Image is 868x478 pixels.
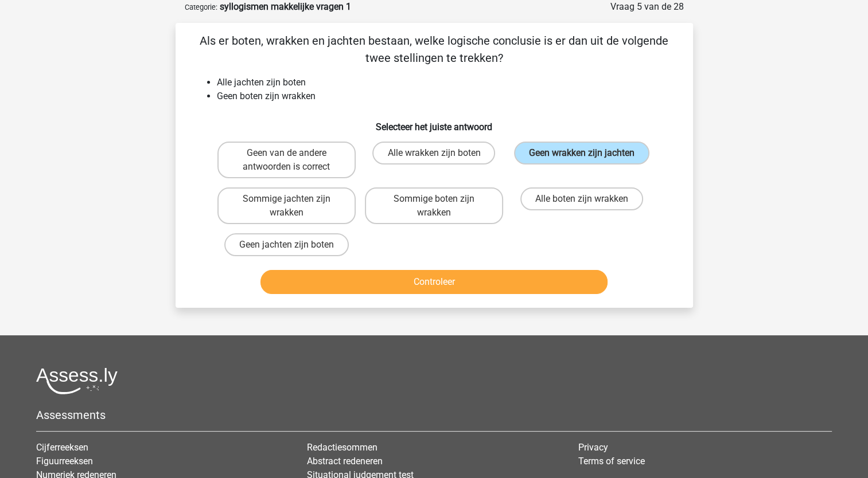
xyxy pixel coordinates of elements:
[224,233,349,256] label: Geen jachten zijn boten
[194,32,675,66] p: Als er boten, wrakken en jachten bestaan, welke logische conclusie is er dan uit de volgende twee...
[36,442,88,453] a: Cijferreeksen
[365,187,503,224] label: Sommige boten zijn wrakken
[578,456,645,467] a: Terms of service
[260,270,608,294] button: Controleer
[36,456,93,467] a: Figuurreeksen
[578,442,608,453] a: Privacy
[185,3,217,11] small: Categorie:
[36,367,118,394] img: Assessly logo
[307,442,377,453] a: Redactiesommen
[220,1,351,12] strong: syllogismen makkelijke vragen 1
[520,187,643,210] label: Alle boten zijn wrakken
[36,408,832,422] h5: Assessments
[217,89,675,103] li: Geen boten zijn wrakken
[372,142,495,164] label: Alle wrakken zijn boten
[194,112,675,132] h6: Selecteer het juiste antwoord
[217,142,356,178] label: Geen van de andere antwoorden is correct
[307,456,383,467] a: Abstract redeneren
[217,76,675,89] li: Alle jachten zijn boten
[514,142,649,164] label: Geen wrakken zijn jachten
[217,187,356,224] label: Sommige jachten zijn wrakken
